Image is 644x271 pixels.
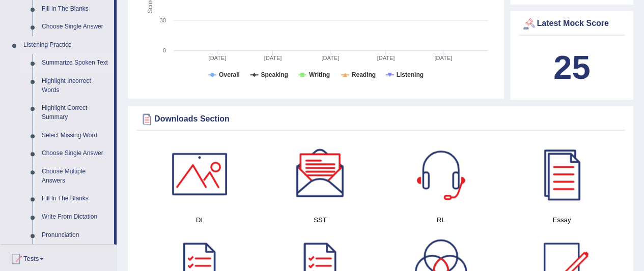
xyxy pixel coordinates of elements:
[521,16,622,32] div: Latest Mock Score
[37,18,114,36] a: Choose Single Answer
[37,127,114,145] a: Select Missing Word
[208,55,226,61] tspan: [DATE]
[352,71,376,78] tspan: Reading
[19,36,114,54] a: Listening Practice
[139,111,622,127] div: Downloads Section
[37,72,114,99] a: Highlight Incorrect Words
[507,215,617,225] h4: Essay
[37,226,114,245] a: Pronunciation
[37,99,114,126] a: Highlight Correct Summary
[261,71,288,78] tspan: Speaking
[144,215,255,225] h4: DI
[377,55,395,61] tspan: [DATE]
[37,190,114,208] a: Fill In The Blanks
[37,163,114,190] a: Choose Multiple Answers
[309,71,330,78] tspan: Writing
[219,71,240,78] tspan: Overall
[37,208,114,226] a: Write From Dictation
[321,55,339,61] tspan: [DATE]
[37,54,114,72] a: Summarize Spoken Text
[37,144,114,163] a: Choose Single Answer
[1,245,117,270] a: Tests
[265,215,375,225] h4: SST
[397,71,424,78] tspan: Listening
[163,47,166,53] text: 0
[264,55,282,61] tspan: [DATE]
[386,215,496,225] h4: RL
[553,49,590,86] b: 25
[160,17,166,23] text: 30
[434,55,452,61] tspan: [DATE]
